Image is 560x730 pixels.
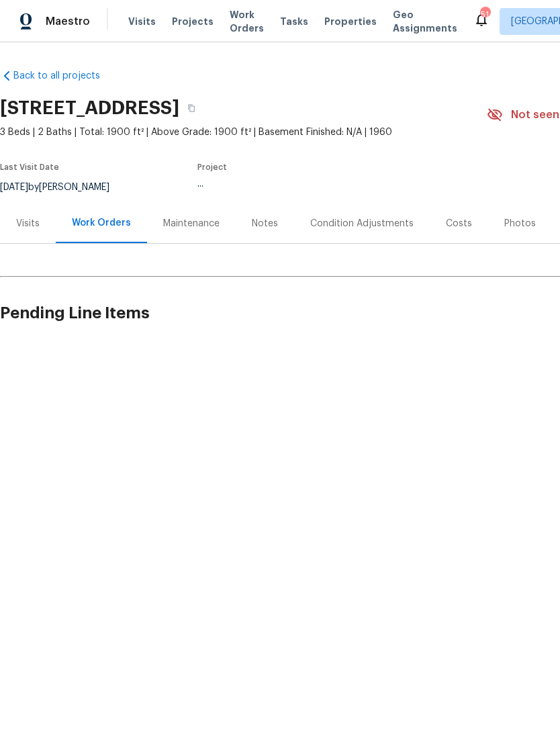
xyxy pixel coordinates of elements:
[310,217,414,230] div: Condition Adjustments
[280,17,308,26] span: Tasks
[480,8,489,21] div: 51
[72,216,131,230] div: Work Orders
[197,163,227,171] span: Project
[504,217,536,230] div: Photos
[128,15,156,28] span: Visits
[172,15,214,28] span: Projects
[179,96,203,120] button: Copy Address
[230,8,264,35] span: Work Orders
[446,217,472,230] div: Costs
[16,217,40,230] div: Visits
[46,15,90,28] span: Maestro
[197,179,455,189] div: ...
[324,15,377,28] span: Properties
[163,217,220,230] div: Maintenance
[252,217,278,230] div: Notes
[393,8,457,35] span: Geo Assignments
